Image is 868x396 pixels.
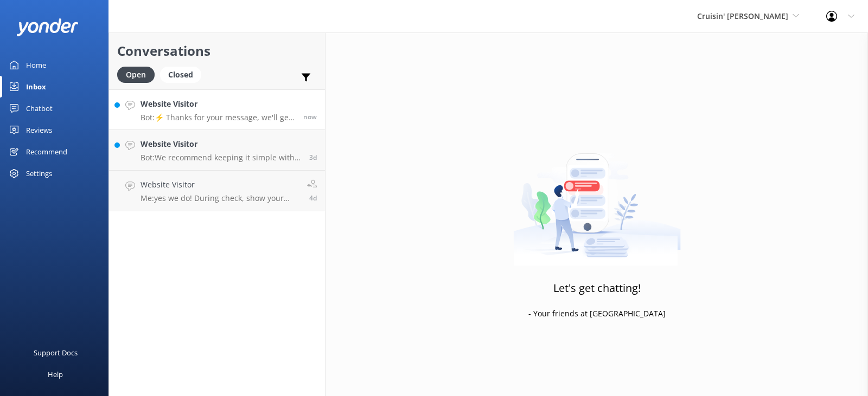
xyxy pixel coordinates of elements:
a: Website VisitorMe:yes we do! During check, show your military ID to your Captain, and we will ref... [109,171,325,211]
span: Sep 15 2025 11:12am (UTC -05:00) America/Cancun [309,153,317,162]
span: Cruisin' [PERSON_NAME] [697,11,788,21]
div: Help [48,363,63,385]
p: Me: yes we do! During check, show your military ID to your Captain, and we will refund 10% back t... [141,193,299,203]
a: Website VisitorBot:⚡ Thanks for your message, we'll get back to you as soon as we can. You're als... [109,89,325,130]
a: Website VisitorBot:We recommend keeping it simple with easy snack foods or sandwiches. Remember, ... [109,130,325,171]
div: Home [26,54,46,76]
div: Open [117,67,155,83]
a: Open [117,68,160,80]
div: Recommend [26,141,67,163]
div: Settings [26,163,52,184]
h4: Website Visitor [141,138,301,150]
h4: Website Visitor [141,98,295,110]
p: - Your friends at [GEOGRAPHIC_DATA] [528,308,666,320]
div: Support Docs [34,342,78,363]
div: Inbox [26,76,46,98]
span: Sep 18 2025 07:52pm (UTC -05:00) America/Cancun [303,112,317,121]
h3: Let's get chatting! [553,280,641,297]
p: Bot: ⚡ Thanks for your message, we'll get back to you as soon as we can. You're also welcome to k... [141,113,295,122]
h4: Website Visitor [141,179,299,191]
span: Sep 14 2025 10:29am (UTC -05:00) America/Cancun [309,193,317,203]
div: Reviews [26,119,52,141]
h2: Conversations [117,41,317,61]
div: Closed [160,67,201,83]
div: Chatbot [26,98,53,119]
a: Closed [160,68,207,80]
p: Bot: We recommend keeping it simple with easy snack foods or sandwiches. Remember, we’re a fun an... [141,153,301,163]
img: yonder-white-logo.png [16,18,79,36]
img: artwork of a man stealing a conversation from at giant smartphone [513,131,681,266]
